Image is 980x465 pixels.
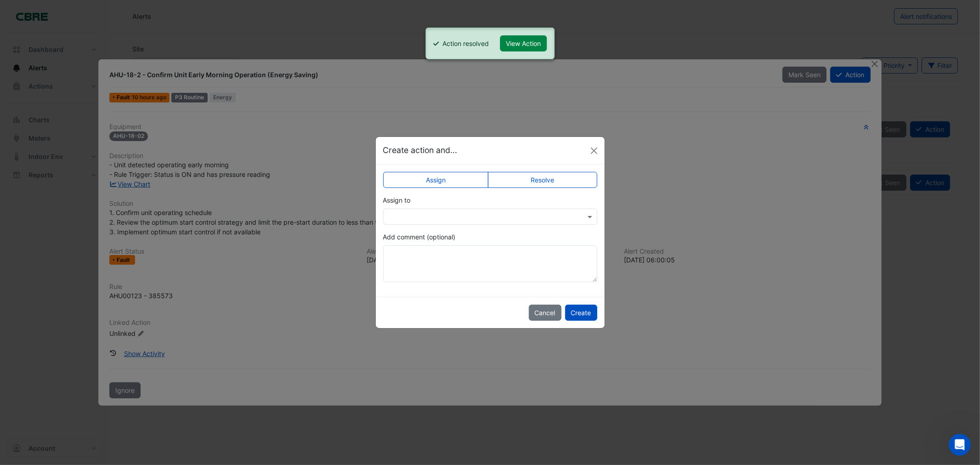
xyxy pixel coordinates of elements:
label: Resolve [488,172,597,188]
button: Create [565,305,597,321]
button: View Action [500,35,547,51]
label: Assign to [383,195,411,205]
label: Assign [383,172,489,188]
iframe: Intercom live chat [949,434,971,456]
button: Cancel [529,305,561,321]
div: Action resolved [442,39,489,48]
button: Close [587,144,601,158]
label: Add comment (optional) [383,232,456,242]
h5: Create action and... [383,144,458,156]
